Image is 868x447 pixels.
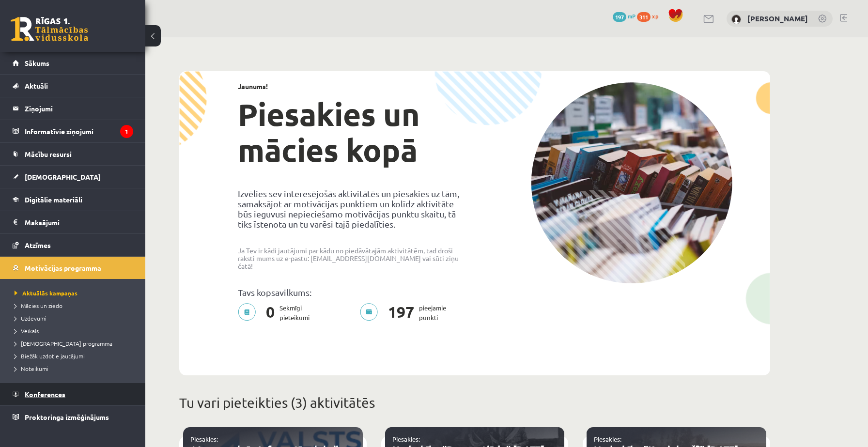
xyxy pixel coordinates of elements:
[360,303,452,323] p: pieejamie punkti
[238,96,467,168] h1: Piesakies un mācies kopā
[25,390,65,399] span: Konferences
[747,14,808,23] a: [PERSON_NAME]
[15,352,85,360] span: Biežāk uzdotie jautājumi
[15,326,136,335] a: Veikals
[25,59,49,67] span: Sākums
[25,211,133,233] legend: Maksājumi
[15,314,136,323] a: Uzdevumi
[25,81,48,90] span: Aktuāli
[238,287,467,297] p: Tavs kopsavilkums:
[13,211,133,233] a: Maksājumi
[15,301,136,310] a: Mācies un ziedo
[383,303,419,323] span: 197
[25,97,133,120] legend: Ziņojumi
[392,435,420,443] a: Piesakies:
[11,17,88,41] a: Rīgas 1. Tālmācības vidusskola
[13,234,133,256] a: Atzīmes
[15,289,136,297] a: Aktuālās kampaņas
[15,289,77,297] span: Aktuālās kampaņas
[531,82,732,283] img: campaign-image-1c4f3b39ab1f89d1fca25a8facaab35ebc8e40cf20aedba61fd73fb4233361ac.png
[637,12,663,20] a: 311 xp
[13,52,133,74] a: Sākums
[13,166,133,188] a: [DEMOGRAPHIC_DATA]
[13,257,133,279] a: Motivācijas programma
[238,82,268,91] strong: Jaunums!
[13,75,133,97] a: Aktuāli
[13,97,133,120] a: Ziņojumi
[25,150,72,158] span: Mācību resursi
[15,365,48,372] span: Noteikumi
[15,339,136,348] a: [DEMOGRAPHIC_DATA] programma
[613,12,626,22] span: 197
[190,435,218,443] a: Piesakies:
[13,406,133,428] a: Proktoringa izmēģinājums
[25,413,109,421] span: Proktoringa izmēģinājums
[15,327,39,335] span: Veikals
[25,120,133,142] legend: Informatīvie ziņojumi
[613,12,635,20] a: 197 mP
[25,195,82,204] span: Digitālie materiāli
[238,188,467,229] p: Izvēlies sev interesējošās aktivitātēs un piesakies uz tām, samaksājot ar motivācijas punktiem un...
[15,339,112,347] span: [DEMOGRAPHIC_DATA] programma
[594,435,621,443] a: Piesakies:
[179,393,770,413] p: Tu vari pieteikties (3) aktivitātēs
[261,303,279,323] span: 0
[13,188,133,211] a: Digitālie materiāli
[25,241,51,249] span: Atzīmes
[15,302,62,309] span: Mācies un ziedo
[120,125,133,138] i: 1
[15,314,46,322] span: Uzdevumi
[25,263,101,272] span: Motivācijas programma
[628,12,635,20] span: mP
[238,247,467,270] p: Ja Tev ir kādi jautājumi par kādu no piedāvātajām aktivitātēm, tad droši raksti mums uz e-pastu: ...
[15,364,136,373] a: Noteikumi
[25,172,101,181] span: [DEMOGRAPHIC_DATA]
[13,120,133,142] a: Informatīvie ziņojumi1
[637,12,651,22] span: 311
[652,12,658,20] span: xp
[731,15,741,24] img: Madars Fiļencovs
[13,143,133,165] a: Mācību resursi
[13,383,133,405] a: Konferences
[238,303,315,323] p: Sekmīgi pieteikumi
[15,352,136,360] a: Biežāk uzdotie jautājumi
